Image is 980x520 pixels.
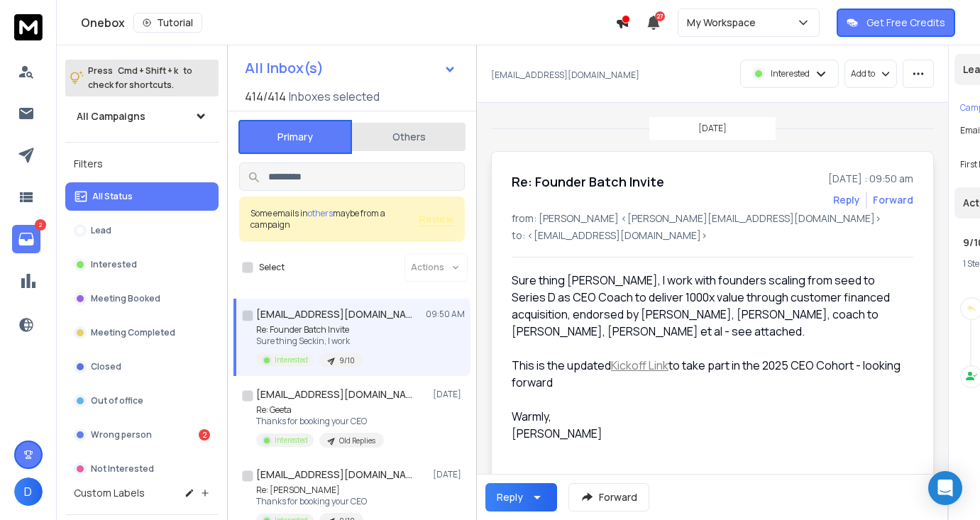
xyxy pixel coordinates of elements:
[256,307,412,321] h1: [EMAIL_ADDRESS][DOMAIN_NAME]
[91,293,160,304] p: Meeting Booked
[65,284,219,313] button: Meeting Booked
[256,485,367,496] p: Re: [PERSON_NAME]
[250,208,419,231] div: Some emails in maybe from a campaign
[655,11,665,21] span: 27
[275,355,308,365] p: Interested
[91,395,143,406] p: Out of office
[289,88,380,105] h3: Inboxes selected
[339,436,375,446] p: Old Replies
[35,219,46,231] p: 2
[512,272,902,340] div: Sure thing [PERSON_NAME], I work with founders scaling from seed to Series D as CEO Coach to deli...
[65,216,219,245] button: Lead
[928,471,962,505] div: Open Intercom Messenger
[88,64,192,92] p: Press to check for shortcuts.
[851,68,875,79] p: Add to
[259,262,285,273] label: Select
[833,193,860,207] button: Reply
[116,62,180,79] span: Cmd + Shift + k
[512,172,664,192] h1: Re: Founder Batch Invite
[352,121,466,153] button: Others
[74,486,145,500] h3: Custom Labels
[828,172,913,186] p: [DATE] : 09:50 am
[245,88,286,105] span: 414 / 414
[433,469,465,480] p: [DATE]
[12,225,40,253] a: 2
[65,421,219,449] button: Wrong person2
[81,13,615,33] div: Onebox
[256,404,384,416] p: Re: Geeta
[91,327,175,338] p: Meeting Completed
[91,463,154,475] p: Not Interested
[256,324,363,336] p: Re: Founder Batch Invite
[14,477,43,506] button: D
[698,123,727,134] p: [DATE]
[308,207,333,219] span: others
[65,250,219,279] button: Interested
[512,357,902,391] div: This is the updated to take part in the 2025 CEO Cohort - looking forward
[419,212,453,226] button: Review
[485,483,557,511] button: Reply
[238,120,352,154] button: Primary
[687,16,761,30] p: My Workspace
[866,16,945,30] p: Get Free Credits
[91,361,121,372] p: Closed
[65,455,219,483] button: Not Interested
[512,408,902,425] div: Warmly,
[256,468,412,482] h1: [EMAIL_ADDRESS][DOMAIN_NAME]
[65,319,219,347] button: Meeting Completed
[433,389,465,400] p: [DATE]
[873,193,913,207] div: Forward
[256,496,367,507] p: Thanks for booking your CEO
[256,416,384,427] p: Thanks for booking your CEO
[91,225,111,236] p: Lead
[92,191,133,202] p: All Status
[77,109,145,123] h1: All Campaigns
[426,309,465,320] p: 09:50 AM
[512,228,913,243] p: to: <[EMAIL_ADDRESS][DOMAIN_NAME]>
[65,102,219,131] button: All Campaigns
[256,336,363,347] p: Sure thing Seckin, I work
[65,182,219,211] button: All Status
[497,490,523,504] div: Reply
[233,54,468,82] button: All Inbox(s)
[65,387,219,415] button: Out of office
[133,13,202,33] button: Tutorial
[512,425,902,442] div: [PERSON_NAME]
[65,353,219,381] button: Closed
[91,259,137,270] p: Interested
[91,429,152,441] p: Wrong person
[568,483,649,511] button: Forward
[491,70,639,81] p: [EMAIL_ADDRESS][DOMAIN_NAME]
[339,355,355,366] p: 9/10
[256,387,412,402] h1: [EMAIL_ADDRESS][DOMAIN_NAME]
[275,435,308,446] p: Interested
[837,9,955,37] button: Get Free Credits
[65,154,219,174] h3: Filters
[771,68,810,79] p: Interested
[512,211,913,226] p: from: [PERSON_NAME] <[PERSON_NAME][EMAIL_ADDRESS][DOMAIN_NAME]>
[199,429,210,441] div: 2
[611,358,668,373] a: Kickoff Link
[245,61,324,75] h1: All Inbox(s)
